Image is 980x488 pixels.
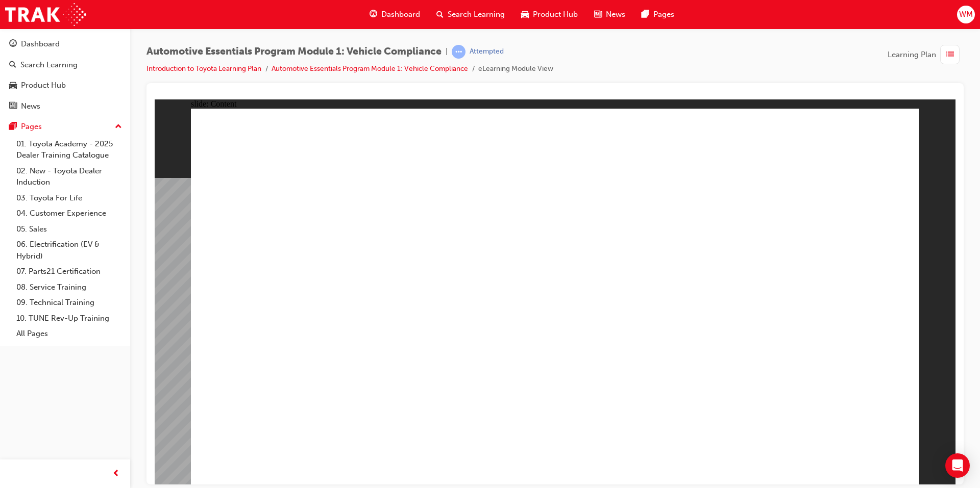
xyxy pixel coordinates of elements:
a: car-iconProduct Hub [513,4,586,25]
a: Dashboard [4,35,126,54]
button: Pages [4,117,126,136]
div: Product Hub [21,80,66,91]
a: pages-iconPages [633,4,682,25]
span: | [446,46,448,58]
span: up-icon [115,120,122,134]
span: list-icon [946,48,954,61]
span: Automotive Essentials Program Module 1: Vehicle Compliance [146,46,442,58]
a: News [4,97,126,116]
a: 05. Sales [12,221,126,237]
button: DashboardSearch LearningProduct HubNews [4,33,126,117]
div: Pages [21,121,42,133]
span: Dashboard [381,9,420,20]
span: car-icon [521,8,529,21]
a: All Pages [12,326,126,342]
span: pages-icon [642,8,649,21]
a: 02. New - Toyota Dealer Induction [12,163,126,190]
span: pages-icon [9,122,17,132]
button: WM [957,6,975,23]
li: eLearning Module View [478,63,553,75]
span: Search Learning [448,9,505,20]
span: guage-icon [9,40,17,49]
span: prev-icon [112,468,120,480]
a: 06. Electrification (EV & Hybrid) [12,237,126,264]
a: 08. Service Training [12,279,126,295]
span: News [606,9,625,20]
a: 07. Parts21 Certification [12,264,126,279]
div: Dashboard [21,38,60,50]
span: news-icon [9,102,17,111]
a: 01. Toyota Academy - 2025 Dealer Training Catalogue [12,136,126,163]
a: Automotive Essentials Program Module 1: Vehicle Compliance [272,64,468,73]
a: guage-iconDashboard [361,4,428,25]
span: search-icon [9,61,16,70]
span: car-icon [9,81,17,90]
div: Open Intercom Messenger [945,453,970,478]
div: Attempted [470,47,504,57]
a: 09. Technical Training [12,295,126,311]
img: Trak [5,3,86,26]
span: WM [959,9,973,20]
a: Search Learning [4,56,126,74]
a: Introduction to Toyota Learning Plan [146,64,261,73]
div: Search Learning [20,59,78,71]
span: guage-icon [370,8,377,21]
span: Product Hub [533,9,578,20]
span: learningRecordVerb_ATTEMPT-icon [452,45,465,59]
a: 10. TUNE Rev-Up Training [12,311,126,326]
button: Learning Plan [888,45,964,64]
a: 03. Toyota For Life [12,190,126,206]
a: 04. Customer Experience [12,206,126,221]
div: News [21,100,40,112]
span: Pages [653,9,674,20]
a: Product Hub [4,76,126,95]
a: search-iconSearch Learning [428,4,513,25]
a: news-iconNews [586,4,633,25]
span: Learning Plan [888,49,936,61]
span: news-icon [594,8,602,21]
span: search-icon [436,8,444,21]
